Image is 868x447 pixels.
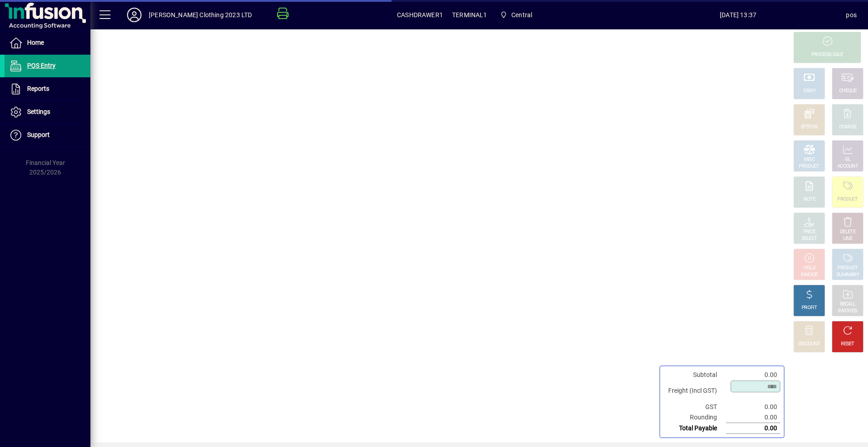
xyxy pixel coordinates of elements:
td: Total Payable [664,423,726,434]
div: HOLD [803,265,815,272]
span: TERMINAL1 [452,8,487,22]
td: 0.00 [726,423,780,434]
td: Rounding [664,412,726,423]
span: Support [27,131,50,138]
span: Central [511,8,532,22]
div: EFTPOS [801,124,818,131]
td: 0.00 [726,412,780,423]
a: Settings [5,101,90,123]
div: INVOICES [838,308,857,315]
div: PRODUCT [837,196,858,203]
div: SELECT [802,235,817,242]
div: GL [845,156,851,163]
button: Profile [120,7,149,23]
div: PROFIT [802,305,817,311]
div: CHARGE [839,124,857,131]
td: 0.00 [726,402,780,412]
div: PROCESS SALE [811,52,843,58]
div: ACCOUNT [837,163,858,170]
div: INVOICE [801,272,817,278]
div: NOTE [803,196,815,203]
div: CASH [803,88,815,94]
div: DELETE [840,229,855,235]
div: LINE [843,235,852,242]
span: Reports [27,85,49,92]
span: Home [27,39,44,46]
span: Central [496,7,536,23]
div: CHEQUE [839,88,856,94]
div: MISC [804,156,815,163]
div: PRODUCT [799,163,819,170]
td: Subtotal [664,370,726,380]
div: RESET [841,341,854,348]
div: RECALL [840,301,856,308]
span: [DATE] 13:37 [630,8,846,22]
div: PRICE [803,229,816,235]
a: Reports [5,78,90,100]
a: Home [5,32,90,54]
td: Freight (Incl GST) [664,380,726,402]
td: 0.00 [726,370,780,380]
a: Support [5,124,90,146]
div: pos [846,8,857,22]
div: PRODUCT [837,265,858,272]
div: DISCOUNT [798,341,820,348]
span: Settings [27,108,50,115]
span: CASHDRAWER1 [397,8,443,22]
span: POS Entry [27,62,56,69]
div: SUMMARY [836,272,859,278]
td: GST [664,402,726,412]
div: [PERSON_NAME] Clothing 2023 LTD [149,8,252,22]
